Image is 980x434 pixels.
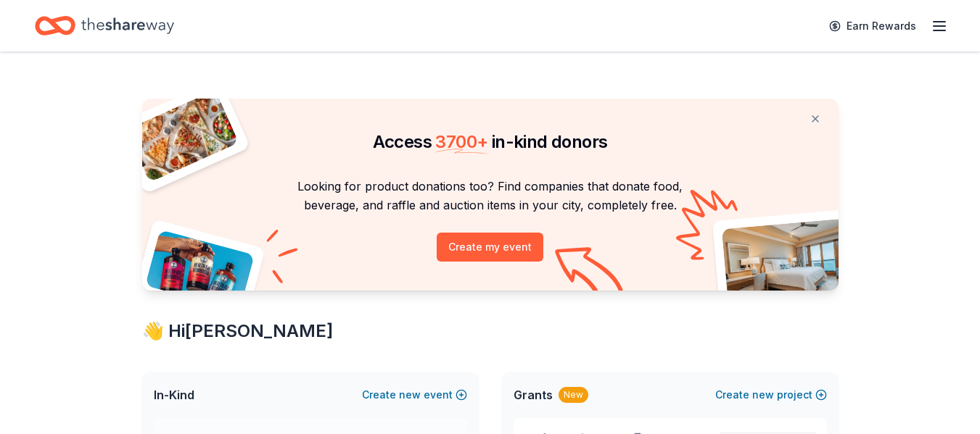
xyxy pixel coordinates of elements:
div: New [559,387,588,403]
span: In-Kind [154,386,194,404]
img: Curvy arrow [555,247,627,301]
a: Earn Rewards [820,13,925,39]
a: Home [35,9,174,43]
span: Access in-kind donors [373,131,608,152]
button: Createnewevent [362,386,467,404]
span: new [752,386,774,404]
span: new [399,386,421,404]
p: Looking for product donations too? Find companies that donate food, beverage, and raffle and auct... [160,177,821,215]
span: Grants [514,386,553,404]
img: Pizza [125,90,239,183]
div: 👋 Hi [PERSON_NAME] [142,320,839,343]
button: Createnewproject [715,386,827,404]
button: Create my event [437,233,543,262]
span: 3700 + [435,131,487,152]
